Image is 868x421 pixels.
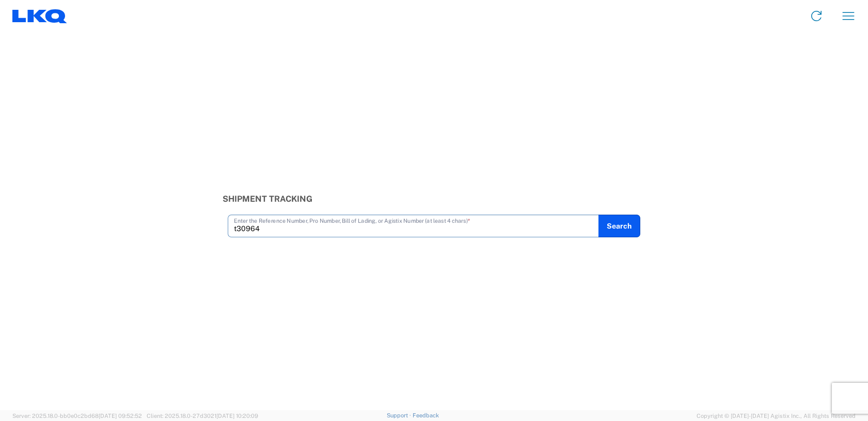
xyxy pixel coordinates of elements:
[99,413,142,419] span: [DATE] 09:52:52
[697,411,856,420] span: Copyright © [DATE]-[DATE] Agistix Inc., All Rights Reserved
[12,413,142,419] span: Server: 2025.18.0-bb0e0c2bd68
[147,413,258,419] span: Client: 2025.18.0-27d3021
[413,412,439,418] a: Feedback
[216,413,258,419] span: [DATE] 10:20:09
[598,215,640,237] button: Search
[223,194,646,204] h3: Shipment Tracking
[387,412,413,418] a: Support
